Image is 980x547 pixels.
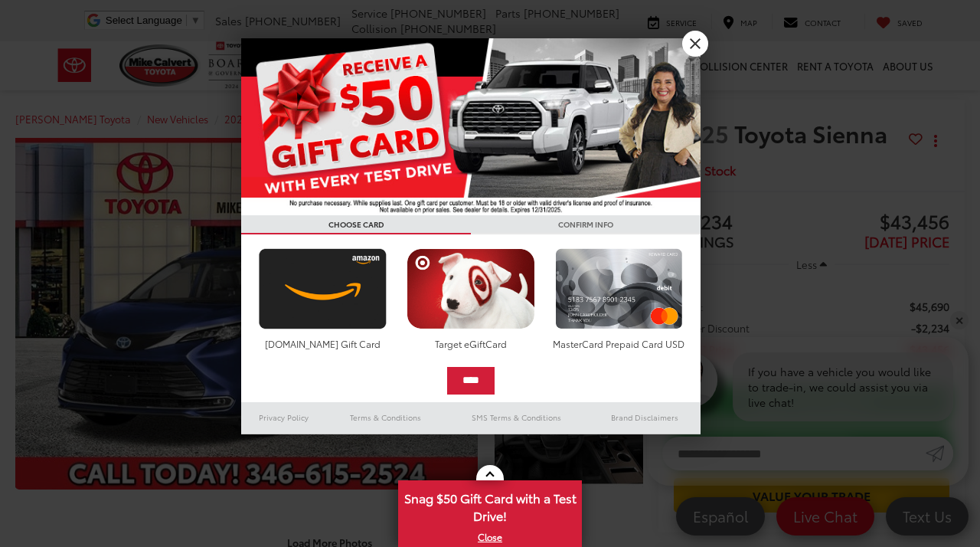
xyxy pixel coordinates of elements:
span: Snag $50 Gift Card with a Test Drive! [400,482,580,529]
a: Brand Disclaimers [589,408,701,427]
div: MasterCard Prepaid Card USD [551,337,687,350]
h3: CHOOSE CARD [241,215,471,234]
img: 55838_top_625864.jpg [241,38,701,215]
img: targetcard.png [403,248,538,329]
a: SMS Terms & Conditions [444,408,589,427]
img: amazoncard.png [255,248,390,329]
a: Terms & Conditions [327,408,444,427]
img: mastercard.png [551,248,687,329]
div: Target eGiftCard [403,337,538,350]
div: [DOMAIN_NAME] Gift Card [255,337,390,350]
h3: CONFIRM INFO [471,215,701,234]
a: Privacy Policy [241,408,327,427]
